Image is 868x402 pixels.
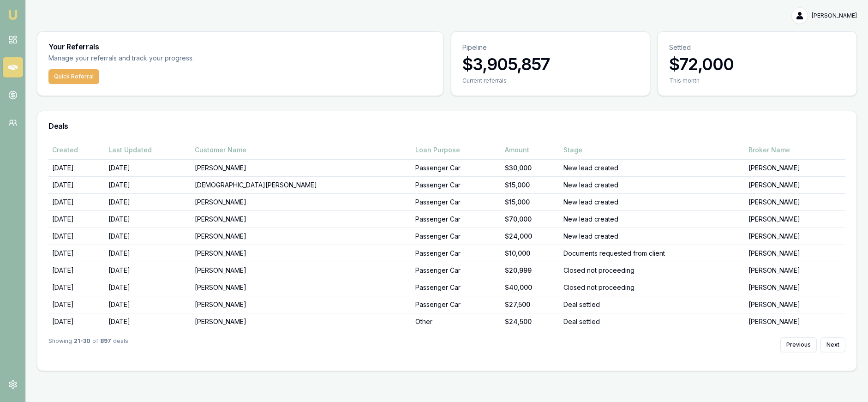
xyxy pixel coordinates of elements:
[462,77,639,84] div: Current referrals
[191,313,412,330] td: [PERSON_NAME]
[505,215,556,224] div: $70,000
[812,12,857,19] span: [PERSON_NAME]
[560,228,745,245] td: New lead created
[105,193,191,210] td: [DATE]
[191,176,412,193] td: [DEMOGRAPHIC_DATA][PERSON_NAME]
[669,55,845,73] h3: $72,000
[412,296,501,313] td: Passenger Car
[412,176,501,193] td: Passenger Car
[105,279,191,296] td: [DATE]
[48,69,99,84] button: Quick Referral
[505,232,556,241] div: $24,000
[745,279,845,296] td: [PERSON_NAME]
[105,313,191,330] td: [DATE]
[100,337,111,352] strong: 897
[105,245,191,262] td: [DATE]
[48,279,105,296] td: [DATE]
[560,262,745,279] td: Closed not proceeding
[745,193,845,210] td: [PERSON_NAME]
[560,296,745,313] td: Deal settled
[505,180,556,190] div: $15,000
[48,262,105,279] td: [DATE]
[191,296,412,313] td: [PERSON_NAME]
[669,77,845,84] div: This month
[505,283,556,292] div: $40,000
[48,43,432,50] h3: Your Referrals
[745,228,845,245] td: [PERSON_NAME]
[560,210,745,228] td: New lead created
[745,262,845,279] td: [PERSON_NAME]
[74,337,90,352] strong: 21 - 30
[191,279,412,296] td: [PERSON_NAME]
[48,337,128,352] div: Showing of deals
[563,145,741,155] div: Stage
[48,159,105,176] td: [DATE]
[560,176,745,193] td: New lead created
[505,145,556,155] div: Amount
[745,210,845,228] td: [PERSON_NAME]
[745,176,845,193] td: [PERSON_NAME]
[669,43,845,52] p: Settled
[48,228,105,245] td: [DATE]
[412,262,501,279] td: Passenger Car
[48,245,105,262] td: [DATE]
[745,159,845,176] td: [PERSON_NAME]
[105,228,191,245] td: [DATE]
[780,337,817,352] button: Previous
[48,296,105,313] td: [DATE]
[48,53,285,64] p: Manage your referrals and track your progress.
[412,279,501,296] td: Passenger Car
[462,55,639,73] h3: $3,905,857
[560,279,745,296] td: Closed not proceeding
[560,159,745,176] td: New lead created
[412,159,501,176] td: Passenger Car
[105,296,191,313] td: [DATE]
[412,313,501,330] td: Other
[191,262,412,279] td: [PERSON_NAME]
[48,210,105,228] td: [DATE]
[48,176,105,193] td: [DATE]
[412,210,501,228] td: Passenger Car
[412,193,501,210] td: Passenger Car
[505,249,556,258] div: $10,000
[48,122,845,130] h3: Deals
[48,313,105,330] td: [DATE]
[105,159,191,176] td: [DATE]
[462,43,639,52] p: Pipeline
[560,313,745,330] td: Deal settled
[415,145,497,155] div: Loan Purpose
[505,198,556,207] div: $15,000
[745,313,845,330] td: [PERSON_NAME]
[412,245,501,262] td: Passenger Car
[191,193,412,210] td: [PERSON_NAME]
[105,176,191,193] td: [DATE]
[412,228,501,245] td: Passenger Car
[48,193,105,210] td: [DATE]
[820,337,845,352] button: Next
[505,266,556,275] div: $20,999
[191,245,412,262] td: [PERSON_NAME]
[560,193,745,210] td: New lead created
[745,296,845,313] td: [PERSON_NAME]
[105,262,191,279] td: [DATE]
[505,317,556,326] div: $24,500
[105,210,191,228] td: [DATE]
[748,145,842,155] div: Broker Name
[191,210,412,228] td: [PERSON_NAME]
[191,228,412,245] td: [PERSON_NAME]
[195,145,408,155] div: Customer Name
[505,300,556,309] div: $27,500
[505,163,556,173] div: $30,000
[7,9,18,20] img: emu-icon-u.png
[560,245,745,262] td: Documents requested from client
[52,145,101,155] div: Created
[745,245,845,262] td: [PERSON_NAME]
[191,159,412,176] td: [PERSON_NAME]
[108,145,187,155] div: Last Updated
